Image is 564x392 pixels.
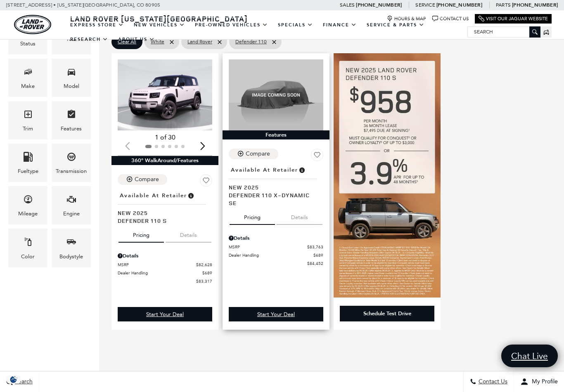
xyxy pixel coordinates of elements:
a: $84,452 [229,260,323,267]
span: Defender 110 X-Dynamic SE [229,191,317,207]
a: Service & Parts [362,18,429,32]
div: TrimTrim [8,101,47,139]
span: $83,317 [196,278,212,284]
a: [PHONE_NUMBER] [512,2,558,8]
div: Bodystyle [59,252,83,261]
div: Pricing Details - Defender 110 X-Dynamic SE [229,234,323,242]
div: Transmission [56,167,87,176]
span: Land Rover [US_STATE][GEOGRAPHIC_DATA] [70,14,248,24]
span: Features [66,107,76,124]
a: MSRP $83,763 [229,244,323,250]
a: Land Rover [US_STATE][GEOGRAPHIC_DATA] [65,14,253,24]
span: Bodystyle [66,235,76,252]
span: Available at Retailer [231,165,298,175]
span: MSRP [118,262,196,268]
input: Search [468,27,540,37]
span: Trim [23,107,33,124]
div: MakeMake [8,59,47,97]
a: New Vehicles [129,18,190,32]
span: Chat Live [507,350,552,361]
div: Fueltype [18,167,38,176]
div: undefined - Defender 110 X-Dynamic SE [229,307,323,321]
span: $82,628 [196,262,212,268]
div: TransmissionTransmission [52,144,91,182]
span: Transmission [66,150,76,167]
button: Open user profile menu [514,371,564,392]
span: Engine [66,192,76,209]
span: Model [66,65,76,82]
img: Land Rover [14,15,51,34]
div: BodystyleBodystyle [52,229,91,267]
a: Visit Our Jaguar Website [479,16,548,22]
span: $83,763 [307,244,323,250]
div: FueltypeFueltype [8,144,47,182]
a: Dealer Handling $689 [118,270,212,276]
div: Compare [135,176,159,183]
div: Model [64,82,79,91]
a: Dealer Handling $689 [229,252,323,258]
div: Next slide [197,137,208,155]
a: $83,317 [118,278,212,284]
div: Color [21,252,35,261]
a: Hours & Map [387,16,426,22]
span: Vehicle is in stock and ready for immediate delivery. Due to demand, availability is subject to c... [187,191,194,200]
span: Vehicle is in stock and ready for immediate delivery. Due to demand, availability is subject to c... [298,165,306,175]
a: Contact Us [432,16,469,22]
button: Save Vehicle [311,149,323,164]
span: Defender 110 S [118,217,206,224]
div: 1 / 2 [118,59,212,130]
div: FeaturesFeatures [52,101,91,139]
span: $689 [202,270,212,276]
span: My Profile [528,378,558,385]
span: Contact Us [476,378,507,385]
span: Color [23,235,33,252]
span: Sales [340,2,355,8]
div: Features [61,124,82,133]
div: Schedule Test Drive [340,306,434,321]
button: pricing tab [118,224,164,243]
div: Features [223,130,329,139]
a: Start Your Deal [118,307,212,321]
span: New 2025 [118,209,206,217]
img: 2025 Land Rover Defender 110 S 1 [118,59,212,130]
div: ColorColor [8,229,47,267]
a: Finance [318,18,362,32]
a: [PHONE_NUMBER] [356,2,402,8]
section: Click to Open Cookie Consent Modal [4,375,23,384]
div: EngineEngine [52,186,91,224]
span: Dealer Handling [229,252,313,258]
span: New 2025 [229,183,317,191]
button: details tab [166,224,211,243]
span: Make [23,65,33,82]
a: [PHONE_NUMBER] [436,2,482,8]
span: Service [415,2,435,8]
button: details tab [277,207,322,225]
a: MSRP $82,628 [118,262,212,268]
a: Start Your Deal [229,307,323,321]
a: Specials [273,18,318,32]
a: About Us [113,32,160,47]
a: Available at RetailerNew 2025Defender 110 X-Dynamic SE [229,164,323,207]
div: undefined - Defender 110 S [118,307,212,321]
a: Pre-Owned Vehicles [190,18,273,32]
button: Compare Vehicle [229,149,278,159]
div: Compare [246,150,270,158]
button: Compare Vehicle [118,174,167,185]
div: Schedule Test Drive [363,310,411,317]
div: Engine [63,209,80,218]
span: MSRP [229,244,307,250]
div: Trim [23,124,33,133]
img: 2025 LAND ROVER Defender 110 X-Dynamic SE [229,59,323,130]
img: Opt-Out Icon [4,375,23,384]
span: $84,452 [307,260,323,267]
span: $689 [313,252,323,258]
a: [STREET_ADDRESS] • [US_STATE][GEOGRAPHIC_DATA], CO 80905 [6,2,160,8]
div: Mileage [18,209,38,218]
a: land-rover [14,15,51,34]
a: Research [65,32,113,47]
div: Pricing Details - Defender 110 S [118,252,212,260]
span: Parts [496,2,511,8]
a: Available at RetailerNew 2025Defender 110 S [118,190,212,224]
span: Dealer Handling [118,270,202,276]
button: pricing tab [230,207,275,225]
